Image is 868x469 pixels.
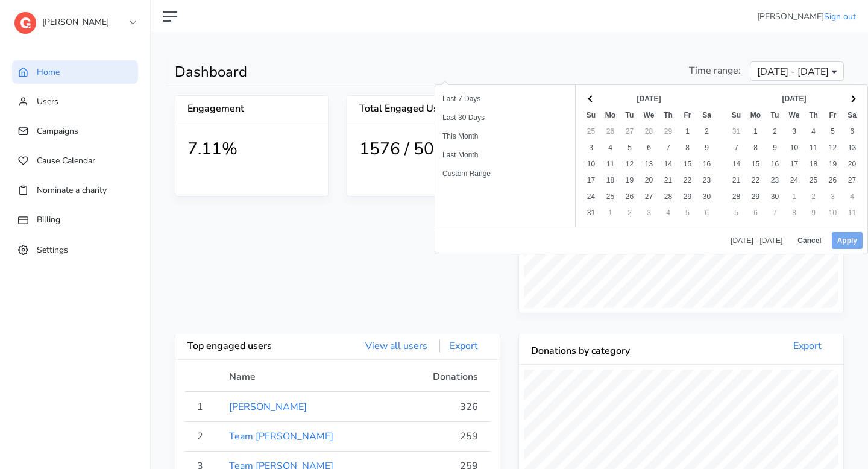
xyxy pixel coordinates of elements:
[185,422,222,452] td: 2
[766,140,785,156] td: 9
[785,156,804,172] td: 17
[804,205,823,221] td: 9
[731,237,787,244] span: [DATE] - [DATE]
[659,156,678,172] td: 14
[785,140,804,156] td: 10
[14,8,135,30] a: [PERSON_NAME]
[727,156,746,172] td: 14
[824,11,856,22] a: Sign out
[659,140,678,156] td: 7
[14,12,36,34] img: logo-dashboard-4662da770dd4bea1a8774357aa970c5cb092b4650ab114813ae74da458e76571.svg
[582,140,601,156] td: 3
[435,90,575,109] li: Last 7 Days
[823,124,843,140] td: 5
[12,238,138,262] a: Settings
[823,189,843,205] td: 3
[356,339,437,353] a: View all users
[746,107,766,124] th: Mo
[843,140,862,156] td: 13
[697,124,717,140] td: 2
[640,107,659,124] th: We
[435,109,575,127] li: Last 30 Days
[697,140,717,156] td: 9
[785,107,804,124] th: We
[785,189,804,205] td: 1
[727,172,746,189] td: 21
[697,107,717,124] th: Sa
[727,189,746,205] td: 28
[766,107,785,124] th: Tu
[175,63,500,81] h1: Dashboard
[678,107,697,124] th: Fr
[784,339,831,353] a: Export
[823,107,843,124] th: Fr
[601,140,620,156] td: 4
[12,119,138,143] a: Campaigns
[359,139,488,160] h1: 1576 / 5091
[746,172,766,189] td: 22
[185,392,222,422] td: 1
[792,232,826,249] button: Cancel
[229,430,333,443] a: Team [PERSON_NAME]
[37,96,58,107] span: Users
[620,124,640,140] td: 27
[187,103,252,115] h5: Engagement
[601,91,697,107] th: [DATE]
[620,140,640,156] td: 5
[843,189,862,205] td: 4
[601,172,620,189] td: 18
[678,205,697,221] td: 5
[804,189,823,205] td: 2
[12,208,138,231] a: Billing
[396,370,490,392] th: Donations
[187,341,338,352] h5: Top engaged users
[531,345,681,357] h5: Donations by category
[746,189,766,205] td: 29
[582,189,601,205] td: 24
[727,140,746,156] td: 7
[582,156,601,172] td: 10
[229,400,307,414] a: [PERSON_NAME]
[678,124,697,140] td: 1
[601,124,620,140] td: 26
[439,339,488,353] a: Export
[678,189,697,205] td: 29
[804,140,823,156] td: 11
[823,140,843,156] td: 12
[766,205,785,221] td: 7
[640,172,659,189] td: 20
[640,140,659,156] td: 6
[12,90,138,113] a: Users
[659,172,678,189] td: 21
[435,165,575,183] li: Custom Range
[697,205,717,221] td: 6
[697,189,717,205] td: 30
[804,124,823,140] td: 4
[843,124,862,140] td: 6
[659,107,678,124] th: Th
[222,370,395,392] th: Name
[746,205,766,221] td: 6
[766,189,785,205] td: 30
[843,156,862,172] td: 20
[12,178,138,202] a: Nominate a charity
[746,124,766,140] td: 1
[766,156,785,172] td: 16
[37,125,78,137] span: Campaigns
[804,156,823,172] td: 18
[823,205,843,221] td: 10
[697,156,717,172] td: 16
[659,205,678,221] td: 4
[659,189,678,205] td: 28
[727,107,746,124] th: Su
[582,205,601,221] td: 31
[659,124,678,140] td: 29
[359,103,488,115] h5: Total Engaged Users
[187,139,316,160] h1: 7.11%
[757,65,829,79] span: [DATE] - [DATE]
[582,124,601,140] td: 25
[746,140,766,156] td: 8
[640,189,659,205] td: 27
[582,107,601,124] th: Su
[785,205,804,221] td: 8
